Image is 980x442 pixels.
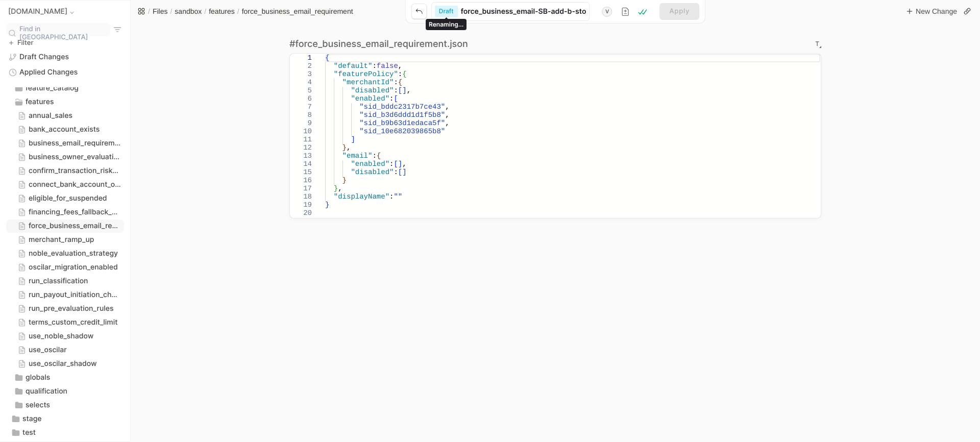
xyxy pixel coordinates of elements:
button: branch expand control [17,345,27,355]
div: File explorer entry [6,164,124,178]
span: features [209,8,235,16]
a: Draft changes [6,51,124,64]
div: File explorer entry [6,82,124,95]
span: "email" [342,152,373,160]
div: files/sandbox/features/use_oscilar.json [6,343,124,357]
span: : [372,152,376,160]
div: files/stage/ [6,412,124,426]
span: { [377,152,381,160]
div: File explorer entry [6,233,124,247]
div: files/sandbox/ [6,68,124,412]
button: branch expand control [17,166,27,176]
span: New Change [915,5,958,17]
span: : [394,87,398,95]
span: , [445,119,449,128]
div: files/sandbox/features/terms_custom_credit_limit.json [6,316,124,329]
div: files/sandbox/features/financing_fees_fallback_enabled.json [6,206,124,219]
div: 13 [290,152,312,160]
span: Draft Changes [19,52,69,62]
div: files/sandbox/features/connect_bank_account_only.json [6,178,124,191]
span: } [334,185,338,193]
div: File explorer entry [6,109,124,122]
span: edit [29,262,118,273]
button: branch expand control [17,359,27,369]
div: files/sandbox/qualification/ [6,385,124,398]
div: 6 [290,95,312,103]
button: branch expand control [14,97,24,107]
div: File explorer entry [6,219,124,233]
span: "merchantId" [342,79,394,87]
span: edit [26,83,79,93]
div: File explorer entry [6,261,124,274]
div: T [815,41,819,47]
span: "sid_bddc2317b7ce43" [359,103,445,111]
button: force_business_email_requirement [240,4,355,18]
button: Apply [659,3,699,20]
div: File explorer entry [6,385,124,398]
span: "" [394,193,402,201]
button: branch expand control [17,125,27,135]
span: edit [29,152,121,162]
span: edit [29,125,100,135]
span: edit [29,138,121,149]
div: File explorer entry [6,316,124,329]
span: edit [29,221,121,231]
div: 12 [290,144,312,152]
span: edit [26,400,50,410]
button: Filter [6,37,36,48]
div: 16 [290,177,312,185]
span: : [398,70,402,79]
span: force_business_email_requirement [242,8,353,16]
div: files/sandbox/features/eligible_for_suspended.json [6,192,124,205]
span: edit [26,386,67,397]
span: ] [398,160,402,168]
button: branch expand control [17,193,27,204]
span: edit [29,290,121,300]
span: edit [29,345,67,355]
span: "sid_10e682039865b8" [359,128,445,136]
span: , [445,111,449,119]
span: # force_business_email_requirement.json [289,39,468,50]
input: Change Display Name Input [461,7,586,16]
div: 20 [290,209,312,217]
div: files/sandbox/features/ [6,95,124,371]
div: files/sandbox/features/run_classification.json [6,275,124,288]
span: , [402,160,406,168]
div: File explorer entry [6,371,124,384]
button: branch expand control [17,207,27,217]
div: files/sandbox/features/force_business_email_requirement.json [6,219,124,233]
span: edit [29,331,93,341]
span: Find in [GEOGRAPHIC_DATA] [19,25,108,42]
button: branch expand control [17,111,27,121]
span: / [170,6,172,16]
div: 5 [290,87,312,95]
button: T [813,40,821,48]
button: branch expand control [14,83,24,93]
div: File explorer entry [6,123,124,136]
div: 10 [290,128,312,136]
span: / [204,6,206,16]
span: : [389,193,394,201]
div: File explorer entry [6,192,124,205]
button: branch expand control [17,290,27,300]
button: branch expand control [17,152,27,162]
div: 14 [290,160,312,168]
button: branch expand control [14,386,24,397]
div: files/sandbox/features/business_email_requirement_enabled.json [6,137,124,150]
span: , [445,103,449,111]
span: edit [26,373,50,383]
div: File explorer entry [6,178,124,191]
div: File explorer entry [6,426,124,439]
button: branch expand control [11,428,21,438]
button: Repo menu [6,6,77,18]
span: { [402,70,406,79]
div: files/sandbox/features/run_payout_initiation_checkpoint_logic.json [6,288,124,302]
button: branch expand control [17,235,27,245]
button: branch expand control [17,331,27,341]
div: File explorer entry [6,343,124,357]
